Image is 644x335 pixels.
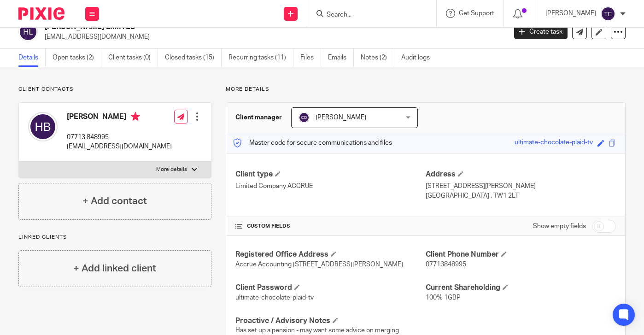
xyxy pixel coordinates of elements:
[53,49,101,67] a: Open tasks (2)
[361,49,394,67] a: Notes (2)
[156,166,187,173] p: More details
[299,112,310,123] img: svg%3E
[235,223,426,230] h4: CUSTOM FIELDS
[82,194,147,208] h4: + Add contact
[459,10,494,17] span: Get Support
[235,283,426,293] h4: Client Password
[165,49,222,67] a: Closed tasks (15)
[426,261,466,268] span: 07713848995
[235,294,314,301] span: ultimate-chocolate-plaid-tv
[300,49,321,67] a: Files
[426,170,616,179] h4: Address
[326,11,409,19] input: Search
[235,170,426,179] h4: Client type
[18,49,46,67] a: Details
[228,49,293,67] a: Recurring tasks (11)
[226,86,626,93] p: More details
[514,24,568,39] a: Create task
[108,49,158,67] a: Client tasks (0)
[401,49,437,67] a: Audit logs
[235,316,426,326] h4: Proactive / Advisory Notes
[601,6,615,21] img: svg%3E
[235,182,426,191] p: Limited Company ACCRUE
[67,142,172,151] p: [EMAIL_ADDRESS][DOMAIN_NAME]
[426,283,616,293] h4: Current Shareholding
[131,112,140,121] i: Primary
[18,22,38,41] img: svg%3E
[18,234,211,241] p: Linked clients
[28,112,58,141] img: svg%3E
[426,250,616,259] h4: Client Phone Number
[73,261,156,276] h4: + Add linked client
[235,261,403,268] span: Accrue Accounting [STREET_ADDRESS][PERSON_NAME]
[235,250,426,259] h4: Registered Office Address
[545,9,596,18] p: [PERSON_NAME]
[67,112,172,123] h4: [PERSON_NAME]
[426,182,616,191] p: [STREET_ADDRESS][PERSON_NAME]
[426,294,461,301] span: 100% 1GBP
[18,86,211,93] p: Client contacts
[316,114,366,121] span: [PERSON_NAME]
[235,113,282,122] h3: Client manager
[328,49,354,67] a: Emails
[233,138,392,147] p: Master code for secure communications and files
[533,222,586,231] label: Show empty fields
[45,32,500,41] p: [EMAIL_ADDRESS][DOMAIN_NAME]
[515,138,593,148] div: ultimate-chocolate-plaid-tv
[67,133,172,142] p: 07713 848995
[426,191,616,200] p: [GEOGRAPHIC_DATA] , TW1 2LT
[18,7,64,20] img: Pixie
